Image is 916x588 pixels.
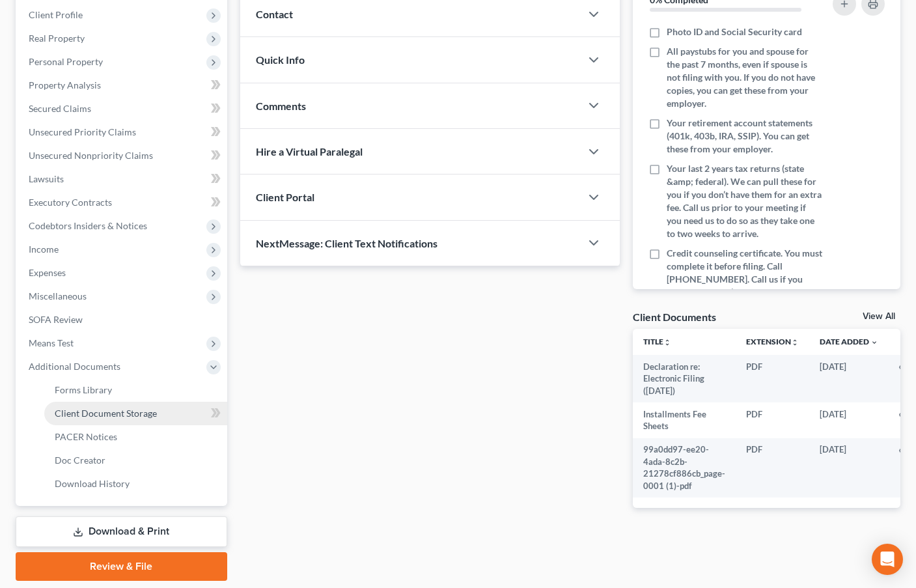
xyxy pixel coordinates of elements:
td: 99a0dd97-ee20-4ada-8c2b-21278cf886cb_page-0001 (1)-pdf [633,438,736,498]
span: PACER Notices [55,431,117,442]
td: Declaration re: Electronic Filing ([DATE]) [633,355,736,402]
i: unfold_more [791,339,799,346]
span: Expenses [29,267,66,278]
span: Quick Info [256,53,305,66]
span: Miscellaneous [29,290,87,301]
td: [DATE] [809,438,889,498]
td: PDF [736,438,809,498]
a: PACER Notices [44,425,227,449]
span: Client Profile [29,9,83,20]
a: Doc Creator [44,449,227,472]
span: SOFA Review [29,314,83,325]
span: Executory Contracts [29,197,112,208]
span: Contact [256,8,293,20]
a: Unsecured Nonpriority Claims [18,144,227,167]
a: Download & Print [16,516,227,547]
a: Property Analysis [18,74,227,97]
td: [DATE] [809,402,889,438]
span: Real Property [29,33,85,44]
div: Open Intercom Messenger [872,544,903,575]
span: Comments [256,100,306,112]
span: Client Portal [256,191,314,203]
span: Your last 2 years tax returns (state &amp; federal). We can pull these for you if you don’t have ... [667,162,822,240]
i: expand_more [870,339,878,346]
td: [DATE] [809,355,889,402]
a: Download History [44,472,227,496]
span: Unsecured Priority Claims [29,126,136,137]
span: Client Document Storage [55,408,157,419]
span: NextMessage: Client Text Notifications [256,237,437,249]
i: unfold_more [663,339,671,346]
a: View All [863,312,895,321]
span: Secured Claims [29,103,91,114]
a: Extensionunfold_more [746,337,799,346]
td: Installments Fee Sheets [633,402,736,438]
div: Client Documents [633,310,716,324]
a: Client Document Storage [44,402,227,425]
span: Credit counseling certificate. You must complete it before filing. Call [PHONE_NUMBER]. Call us i... [667,247,822,312]
td: PDF [736,355,809,402]
span: Codebtors Insiders & Notices [29,220,147,231]
span: Lawsuits [29,173,64,184]
a: Executory Contracts [18,191,227,214]
span: Photo ID and Social Security card [667,25,802,38]
span: All paystubs for you and spouse for the past 7 months, even if spouse is not filing with you. If ... [667,45,822,110]
a: Forms Library [44,378,227,402]
a: Secured Claims [18,97,227,120]
span: Means Test [29,337,74,348]
a: Unsecured Priority Claims [18,120,227,144]
a: Review & File [16,552,227,581]
span: Forms Library [55,384,112,395]
span: Your retirement account statements (401k, 403b, IRA, SSIP). You can get these from your employer. [667,117,822,156]
span: Download History [55,478,130,489]
a: Date Added expand_more [820,337,878,346]
a: SOFA Review [18,308,227,331]
span: Unsecured Nonpriority Claims [29,150,153,161]
a: Titleunfold_more [643,337,671,346]
span: Property Analysis [29,79,101,91]
span: Income [29,244,59,255]
span: Personal Property [29,56,103,67]
span: Doc Creator [55,455,105,466]
a: Lawsuits [18,167,227,191]
td: PDF [736,402,809,438]
span: Additional Documents [29,361,120,372]
span: Hire a Virtual Paralegal [256,145,363,158]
